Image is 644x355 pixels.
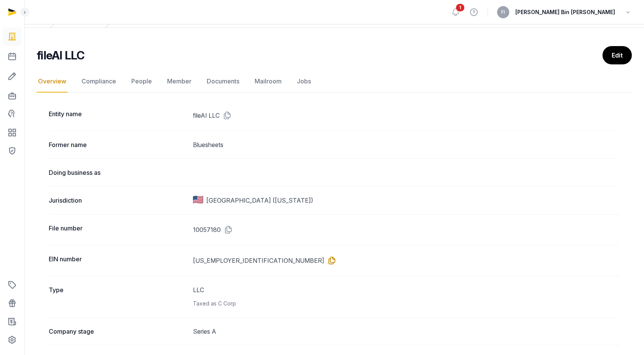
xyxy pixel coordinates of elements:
dd: Bluesheets [193,140,620,149]
a: Member [166,70,193,93]
dd: Series A [193,327,620,336]
a: Documents [205,70,241,93]
dt: Doing business as [49,168,187,177]
dd: [US_EMPLOYER_IDENTIFICATION_NUMBER] [193,254,620,267]
dt: Former name [49,140,187,149]
span: FI [501,10,505,14]
dd: LLC [193,285,620,308]
nav: Tabs [37,70,632,93]
span: [PERSON_NAME] Bin [PERSON_NAME] [515,8,615,17]
dt: File number [49,224,187,236]
a: Edit [603,46,632,64]
dd: 10057180 [193,224,620,236]
h2: fileAI LLC [37,48,85,62]
a: Mailroom [253,70,283,93]
div: Taxed as C Corp [193,299,620,308]
dt: Entity name [49,109,187,122]
a: Jobs [295,70,312,93]
iframe: Chat Widget [507,267,644,355]
a: Compliance [80,70,118,93]
a: Overview [37,70,68,93]
a: People [130,70,153,93]
dt: Company stage [49,327,187,336]
span: 1 [456,4,464,11]
dt: Type [49,285,187,308]
dt: Jurisdiction [49,196,187,205]
button: FI [497,6,509,18]
span: [GEOGRAPHIC_DATA] ([US_STATE]) [206,196,313,205]
dd: fileAI LLC [193,109,620,122]
dt: EIN number [49,254,187,267]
